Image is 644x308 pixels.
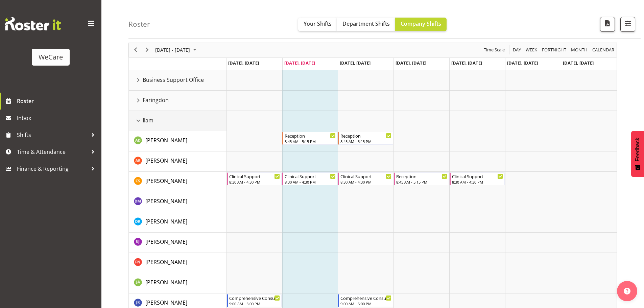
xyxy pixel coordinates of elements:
div: WeCare [39,52,63,62]
div: John Ko"s event - Comprehensive Consult Begin From Monday, August 11, 2025 at 9:00:00 AM GMT+12:0... [227,294,282,307]
span: Roster [17,96,98,106]
div: August 11 - 17, 2025 [153,43,200,57]
span: [PERSON_NAME] [145,157,187,164]
td: Ilam resource [129,111,226,131]
div: 9:00 AM - 5:00 PM [340,301,391,306]
span: Feedback [635,138,641,161]
td: Aleea Devenport resource [129,131,226,151]
div: 8:30 AM - 4:30 PM [229,179,280,185]
button: Download a PDF of the roster according to the set date range. [600,17,615,32]
div: John Ko"s event - Comprehensive Consult Begin From Wednesday, August 13, 2025 at 9:00:00 AM GMT+1... [338,294,393,307]
span: Week [525,46,538,54]
button: Time Scale [483,46,506,54]
span: [PERSON_NAME] [145,137,187,144]
div: Aleea Devenport"s event - Reception Begin From Wednesday, August 13, 2025 at 8:45:00 AM GMT+12:00... [338,132,393,145]
span: [DATE], [DATE] [228,60,259,66]
a: [PERSON_NAME] [145,258,187,266]
div: Catherine Stewart"s event - Clinical Support Begin From Monday, August 11, 2025 at 8:30:00 AM GMT... [227,172,282,185]
span: Business Support Office [143,76,204,84]
span: Finance & Reporting [17,164,88,174]
button: Department Shifts [337,18,395,31]
span: Fortnight [541,46,567,54]
button: Company Shifts [395,18,447,31]
a: [PERSON_NAME] [145,197,187,205]
button: Feedback - Show survey [631,131,644,177]
td: Catherine Stewart resource [129,172,226,192]
div: previous period [130,43,141,57]
span: Time & Attendance [17,147,88,157]
span: [DATE], [DATE] [340,60,371,66]
button: Filter Shifts [620,17,635,32]
span: [PERSON_NAME] [145,197,187,205]
span: [PERSON_NAME] [145,299,187,306]
img: help-xxl-2.png [624,288,630,294]
span: Faringdon [143,96,169,104]
div: 8:30 AM - 4:30 PM [340,179,391,185]
a: [PERSON_NAME] [145,217,187,226]
td: Deepti Raturi resource [129,212,226,233]
button: August 2025 [154,46,199,54]
span: Time Scale [483,46,505,54]
span: [DATE], [DATE] [284,60,315,66]
a: [PERSON_NAME] [145,157,187,165]
div: Catherine Stewart"s event - Clinical Support Begin From Wednesday, August 13, 2025 at 8:30:00 AM ... [338,172,393,185]
div: Clinical Support [229,173,280,180]
span: [PERSON_NAME] [145,279,187,286]
div: Catherine Stewart"s event - Clinical Support Begin From Tuesday, August 12, 2025 at 8:30:00 AM GM... [282,172,337,185]
span: Ilam [143,116,153,124]
a: [PERSON_NAME] [145,238,187,246]
span: [DATE], [DATE] [451,60,482,66]
div: Comprehensive Consult [340,294,391,301]
a: [PERSON_NAME] [145,136,187,144]
span: Inbox [17,113,98,123]
div: Reception [285,132,336,139]
a: [PERSON_NAME] [145,278,187,286]
button: Your Shifts [298,18,337,31]
span: [DATE], [DATE] [507,60,538,66]
a: [PERSON_NAME] [145,299,187,307]
td: Firdous Naqvi resource [129,253,226,273]
span: calendar [592,46,615,54]
td: Ella Jarvis resource [129,233,226,253]
td: Deepti Mahajan resource [129,192,226,212]
td: Business Support Office resource [129,70,226,91]
button: Previous [131,46,140,54]
img: Rosterit website logo [5,17,61,30]
button: Timeline Week [525,46,539,54]
div: Clinical Support [340,173,391,180]
div: 8:45 AM - 5:15 PM [340,139,391,144]
div: Catherine Stewart"s event - Reception Begin From Thursday, August 14, 2025 at 8:45:00 AM GMT+12:0... [394,172,449,185]
span: Day [512,46,522,54]
div: 9:00 AM - 5:00 PM [229,301,280,306]
span: Company Shifts [401,20,441,27]
button: Next [143,46,152,54]
span: [PERSON_NAME] [145,258,187,266]
div: 8:45 AM - 5:15 PM [285,139,336,144]
button: Month [591,46,616,54]
div: 8:30 AM - 4:30 PM [285,179,336,185]
div: Clinical Support [452,173,503,180]
div: Reception [396,173,447,180]
div: Catherine Stewart"s event - Clinical Support Begin From Friday, August 15, 2025 at 8:30:00 AM GMT... [450,172,505,185]
div: next period [141,43,153,57]
span: [DATE], [DATE] [563,60,594,66]
td: Andrea Ramirez resource [129,151,226,172]
button: Timeline Day [512,46,522,54]
div: Comprehensive Consult [229,294,280,301]
div: Clinical Support [285,173,336,180]
div: 8:45 AM - 5:15 PM [396,179,447,185]
button: Timeline Month [570,46,589,54]
div: Reception [340,132,391,139]
td: Jane Arps resource [129,273,226,293]
div: 8:30 AM - 4:30 PM [452,179,503,185]
span: Department Shifts [342,20,390,27]
h4: Roster [128,20,150,28]
a: [PERSON_NAME] [145,177,187,185]
span: [PERSON_NAME] [145,177,187,185]
span: [PERSON_NAME] [145,218,187,225]
span: [DATE], [DATE] [396,60,426,66]
span: Shifts [17,130,88,140]
span: [DATE] - [DATE] [154,46,191,54]
span: Your Shifts [304,20,332,27]
td: Faringdon resource [129,91,226,111]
